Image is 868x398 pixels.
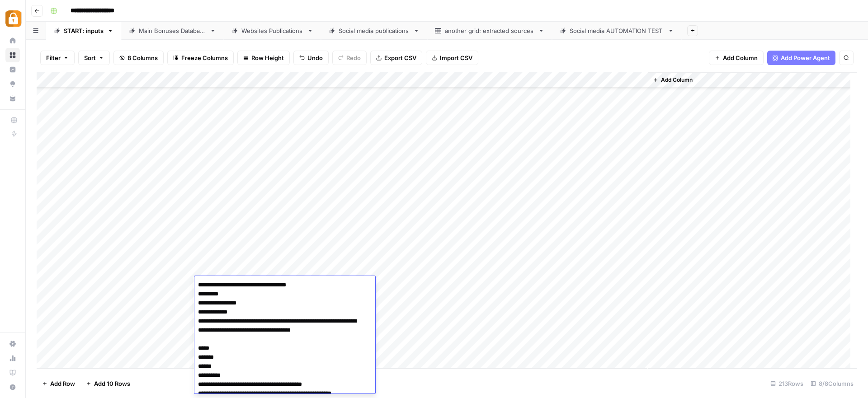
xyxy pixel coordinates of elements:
[384,53,416,62] span: Export CSV
[723,53,758,62] span: Add Column
[5,7,20,30] button: Workspace: Adzz
[321,22,427,40] a: Social media publications
[440,53,472,62] span: Import CSV
[570,26,664,35] div: Social media AUTOMATION TEST
[293,51,329,65] button: Undo
[339,26,410,35] div: Social media publications
[5,10,22,27] img: Adzz Logo
[113,51,164,65] button: 8 Columns
[5,48,20,62] a: Browse
[5,62,20,77] a: Insights
[5,365,20,380] a: Learning Hub
[552,22,682,40] a: Social media AUTOMATION TEST
[5,77,20,91] a: Opportunities
[127,53,158,62] span: 8 Columns
[5,351,20,365] a: Usage
[46,53,61,62] span: Filter
[767,376,807,391] div: 213 Rows
[224,22,321,40] a: Websites Publications
[781,53,830,62] span: Add Power Agent
[167,51,234,65] button: Freeze Columns
[649,74,696,86] button: Add Column
[426,51,478,65] button: Import CSV
[370,51,422,65] button: Export CSV
[661,76,693,84] span: Add Column
[307,53,323,62] span: Undo
[767,51,835,65] button: Add Power Agent
[709,51,764,65] button: Add Column
[139,26,206,35] div: Main Bonuses Database
[46,22,121,40] a: START: inputs
[64,26,104,35] div: START: inputs
[5,337,20,351] a: Settings
[37,376,80,391] button: Add Row
[241,26,303,35] div: Websites Publications
[50,379,75,388] span: Add Row
[346,53,361,62] span: Redo
[94,379,130,388] span: Add 10 Rows
[181,53,228,62] span: Freeze Columns
[121,22,224,40] a: Main Bonuses Database
[807,376,857,391] div: 8/8 Columns
[78,51,110,65] button: Sort
[237,51,290,65] button: Row Height
[332,51,367,65] button: Redo
[40,51,75,65] button: Filter
[5,380,20,394] button: Help + Support
[251,53,284,62] span: Row Height
[5,91,20,106] a: Your Data
[80,376,136,391] button: Add 10 Rows
[427,22,552,40] a: another grid: extracted sources
[5,33,20,48] a: Home
[445,26,534,35] div: another grid: extracted sources
[84,53,96,62] span: Sort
